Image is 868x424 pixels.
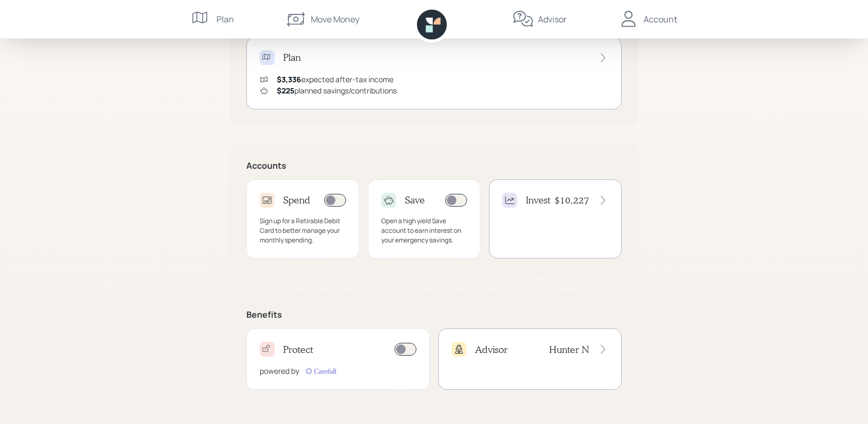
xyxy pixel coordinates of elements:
div: planned savings/contributions [277,85,397,96]
h4: Spend [283,194,310,206]
h4: Hunter N [549,344,589,356]
span: $3,336 [277,74,301,84]
div: Plan [216,13,234,26]
h4: Advisor [475,344,508,356]
h5: Accounts [246,161,622,171]
div: Open a high yield Save account to earn interest on your emergency savings. [381,216,468,245]
h4: Save [405,194,425,206]
h4: Plan [283,52,301,64]
span: $225 [277,85,294,96]
div: Advisor [538,13,567,26]
h4: $10,227 [554,194,589,206]
div: Move Money [311,13,359,26]
div: powered by [260,365,299,376]
h5: Benefits [246,310,622,320]
div: Account [644,13,677,26]
h4: Invest [526,194,550,206]
h4: Protect [283,344,313,356]
img: carefull-M2HCGCDH.digested.png [303,366,337,376]
div: expected after-tax income [277,74,393,85]
div: Sign up for a Retirable Debit Card to better manage your monthly spending. [260,216,346,245]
